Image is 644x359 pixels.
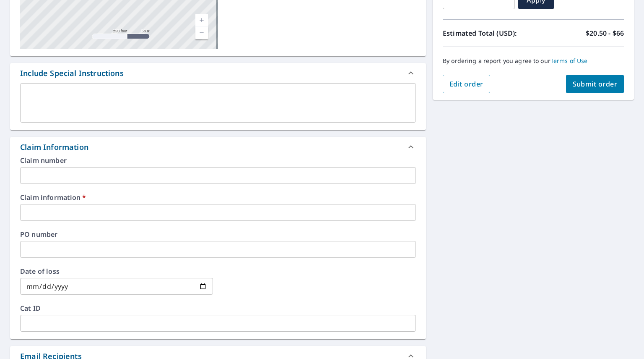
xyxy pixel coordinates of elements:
[586,28,624,38] p: $20.50 - $66
[20,157,416,164] label: Claim number
[20,142,88,153] div: Claim Information
[195,26,208,39] a: Current Level 17, Zoom Out
[20,231,416,238] label: PO number
[443,75,490,93] button: Edit order
[443,28,533,38] p: Estimated Total (USD):
[443,57,624,65] p: By ordering a report you agree to our
[573,79,618,89] span: Submit order
[20,305,416,312] label: Cat ID
[551,57,588,65] a: Terms of Use
[20,68,124,79] div: Include Special Instructions
[20,268,213,275] label: Date of loss
[195,14,208,26] a: Current Level 17, Zoom In
[10,137,426,157] div: Claim Information
[20,194,416,201] label: Claim information
[10,63,426,83] div: Include Special Instructions
[566,75,624,93] button: Submit order
[449,79,483,89] span: Edit order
